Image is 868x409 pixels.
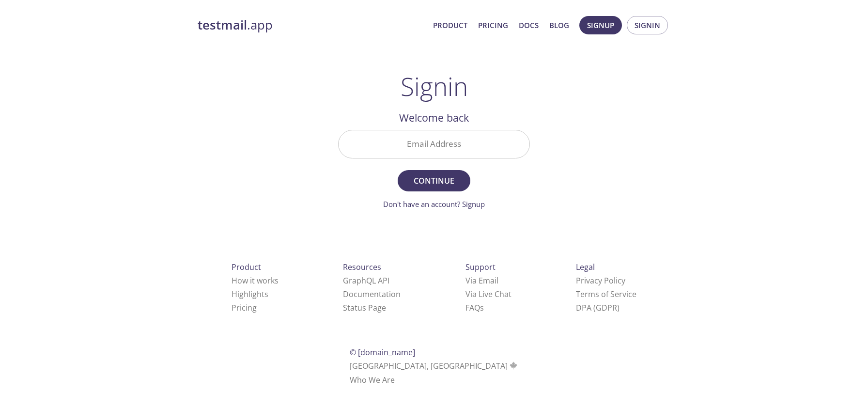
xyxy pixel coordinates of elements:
[398,170,470,191] button: Continue
[350,361,519,371] span: [GEOGRAPHIC_DATA], [GEOGRAPHIC_DATA]
[519,19,539,31] a: Docs
[408,174,460,188] span: Continue
[343,275,389,286] a: GraphQL API
[343,289,401,299] a: Documentation
[627,16,668,34] button: Signin
[635,19,660,31] span: Signin
[480,302,484,313] span: s
[198,16,247,33] strong: testmail
[433,19,467,31] a: Product
[465,275,498,286] a: Via Email
[343,302,386,313] a: Status Page
[198,17,425,33] a: testmail.app
[232,289,268,299] a: Highlights
[579,16,622,34] button: Signup
[576,289,636,299] a: Terms of Service
[350,347,415,358] span: © [DOMAIN_NAME]
[232,262,261,272] span: Product
[383,199,485,209] a: Don't have an account? Signup
[465,289,511,299] a: Via Live Chat
[401,72,468,101] h1: Signin
[587,19,614,31] span: Signup
[343,262,381,272] span: Resources
[232,275,279,286] a: How it works
[350,375,395,385] a: Who We Are
[232,302,257,313] a: Pricing
[576,275,625,286] a: Privacy Policy
[478,19,508,31] a: Pricing
[576,302,620,313] a: DPA (GDPR)
[549,19,569,31] a: Blog
[465,302,484,313] a: FAQ
[338,110,530,126] h2: Welcome back
[576,262,595,272] span: Legal
[465,262,496,272] span: Support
